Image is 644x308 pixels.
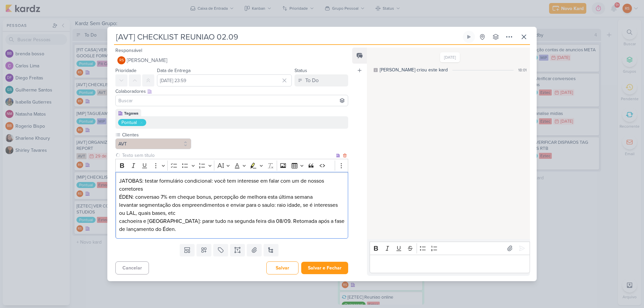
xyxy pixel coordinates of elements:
p: levantar segmentação dos empreendimentos e enviar para o saulo: raio idade, se é interesses ou LA... [119,201,344,217]
div: Editor toolbar [115,159,348,172]
div: Pontual [121,119,137,126]
input: Texto sem título [121,152,335,159]
div: [PERSON_NAME] criou este kard [380,66,448,73]
label: Responsável [115,48,142,53]
p: RS [119,59,124,62]
button: Salvar e Fechar [301,262,348,274]
div: Tagawa [124,110,139,116]
label: Data de Entrega [157,68,191,73]
div: Editor editing area: main [370,255,530,273]
button: Cancelar [115,261,149,274]
p: JATOBAS: testar formulário condicional: você tem interesse em falar com um de nossos corretores [119,177,344,193]
div: Editor editing area: main [115,172,348,239]
button: RS [PERSON_NAME] [115,54,348,66]
input: Select a date [157,74,292,86]
button: To Do [294,74,348,86]
div: Colaboradores [115,88,348,95]
div: Editor toolbar [370,242,530,255]
span: [PERSON_NAME] [127,56,167,64]
label: Status [294,68,307,73]
button: Salvar [266,261,299,274]
input: Buscar [117,97,346,105]
button: AVT [115,138,191,149]
p: cachoeira e [GEOGRAPHIC_DATA]: parar tudo na segunda feira dia 08/09. Retomada após a fase de lan... [119,217,344,233]
label: Clientes [121,131,191,138]
label: Prioridade [115,68,137,73]
div: Ligar relógio [466,34,472,40]
div: Renan Sena [117,56,125,64]
div: To Do [305,76,319,84]
div: 18:01 [518,67,527,73]
input: Kard Sem Título [114,31,462,43]
p: ÉDEN: conversao 7% em cheque bonus, percepção de melhora esta última semana [119,193,344,201]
